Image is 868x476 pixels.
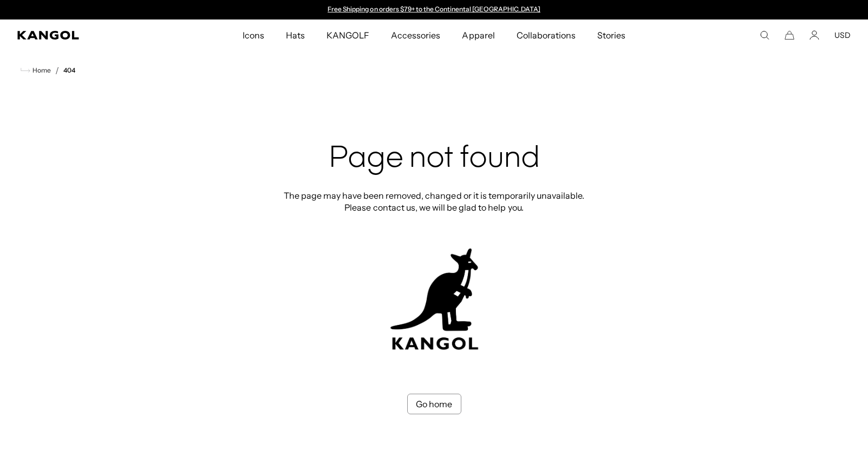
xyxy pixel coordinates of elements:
[506,19,586,51] a: Collaborations
[760,30,769,40] summary: Search here
[51,64,59,77] li: /
[327,19,369,51] span: KANGOLF
[30,67,51,74] span: Home
[323,5,546,14] div: 1 of 2
[391,19,440,51] span: Accessories
[834,30,851,40] button: USD
[17,31,160,40] a: Kangol
[380,19,451,51] a: Accessories
[586,19,636,51] a: Stories
[328,5,540,13] a: Free Shipping on orders $79+ to the Continental [GEOGRAPHIC_DATA]
[323,5,546,14] slideshow-component: Announcement bar
[63,67,75,74] a: 404
[407,394,461,414] a: Go home
[451,19,505,51] a: Apparel
[280,190,588,213] p: The page may have been removed, changed or it is temporarily unavailable. Please contact us, we w...
[388,248,480,350] img: kangol-404-logo.jpg
[275,19,316,51] a: Hats
[316,19,380,51] a: KANGOLF
[232,19,275,51] a: Icons
[323,5,546,14] div: Announcement
[810,30,819,40] a: Account
[286,19,305,51] span: Hats
[280,142,588,177] h2: Page not found
[21,66,51,75] a: Home
[462,19,494,51] span: Apparel
[785,30,794,40] button: Cart
[597,19,625,51] span: Stories
[517,19,576,51] span: Collaborations
[243,19,264,51] span: Icons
